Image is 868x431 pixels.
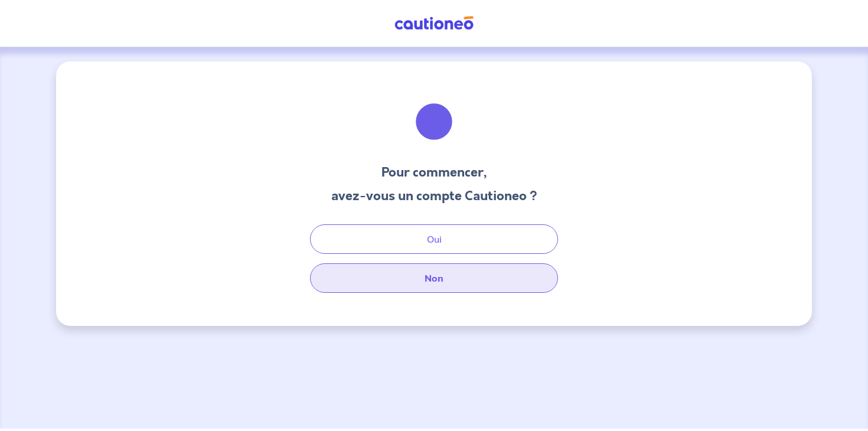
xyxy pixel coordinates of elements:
[331,187,537,205] h3: avez-vous un compte Cautioneo ?
[402,90,466,154] img: illu_welcome.svg
[331,163,537,182] h3: Pour commencer,
[310,224,558,254] button: Oui
[390,16,478,31] img: Cautioneo
[310,263,558,293] button: Non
